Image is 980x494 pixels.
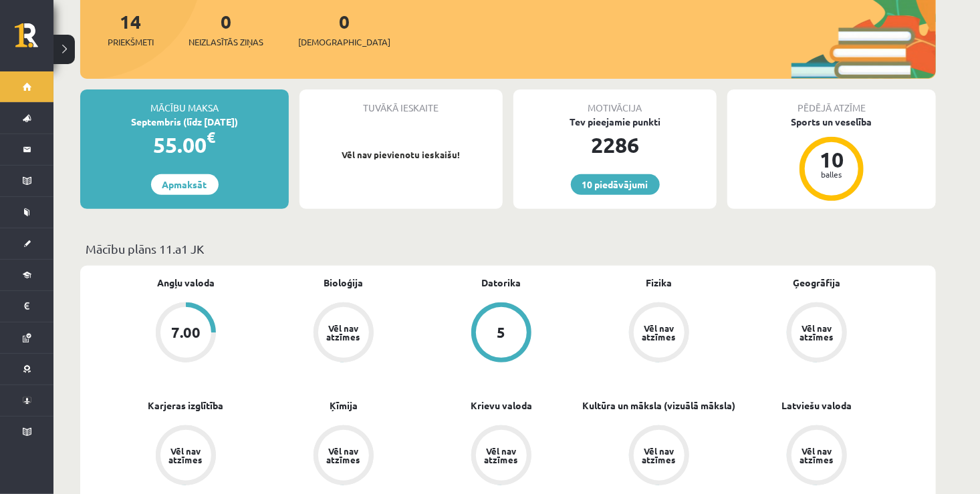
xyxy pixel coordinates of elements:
[265,302,422,365] a: Vēl nav atzīmes
[157,276,215,290] a: Angļu valoda
[151,174,219,195] a: Apmaksāt
[422,302,580,365] a: 5
[107,302,265,365] a: 7.00
[108,35,154,49] span: Priekšmeti
[330,399,358,413] a: Ķīmija
[15,23,53,57] a: Rīgas 1. Tālmācības vidusskola
[812,149,852,170] div: 10
[513,89,717,115] div: Motivācija
[148,399,224,413] a: Karjeras izglītība
[497,325,506,340] div: 5
[640,324,678,341] div: Vēl nav atzīmes
[86,240,931,258] p: Mācību plāns 11.a1 JK
[108,9,154,49] a: 14Priekšmeti
[571,174,660,195] a: 10 piedāvājumi
[80,115,289,129] div: Septembris (līdz [DATE])
[298,9,390,49] a: 0[DEMOGRAPHIC_DATA]
[80,89,289,115] div: Mācību maksa
[727,115,936,129] div: Sports un veselība
[646,276,672,290] a: Fizika
[107,425,265,488] a: Vēl nav atzīmes
[299,89,503,115] div: Tuvākā ieskaite
[798,324,836,341] div: Vēl nav atzīmes
[471,399,532,413] a: Krievu valoda
[80,129,289,161] div: 55.00
[513,129,717,161] div: 2286
[422,425,580,488] a: Vēl nav atzīmes
[265,425,422,488] a: Vēl nav atzīmes
[793,276,841,290] a: Ģeogrāfija
[738,302,896,365] a: Vēl nav atzīmes
[189,9,263,49] a: 0Neizlasītās ziņas
[580,425,738,488] a: Vēl nav atzīmes
[513,115,717,129] div: Tev pieejamie punkti
[727,89,936,115] div: Pēdējā atzīme
[189,35,263,49] span: Neizlasītās ziņas
[207,128,216,147] span: €
[727,115,936,203] a: Sports un veselība 10 balles
[298,35,390,49] span: [DEMOGRAPHIC_DATA]
[798,447,836,464] div: Vēl nav atzīmes
[640,447,678,464] div: Vēl nav atzīmes
[306,148,496,162] p: Vēl nav pievienotu ieskaišu!
[482,276,521,290] a: Datorika
[580,302,738,365] a: Vēl nav atzīmes
[167,447,205,464] div: Vēl nav atzīmes
[782,399,852,413] a: Latviešu valoda
[324,276,364,290] a: Bioloģija
[325,324,362,341] div: Vēl nav atzīmes
[738,425,896,488] a: Vēl nav atzīmes
[325,447,362,464] div: Vēl nav atzīmes
[812,170,852,178] div: balles
[583,399,736,413] a: Kultūra un māksla (vizuālā māksla)
[483,447,520,464] div: Vēl nav atzīmes
[171,325,201,340] div: 7.00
